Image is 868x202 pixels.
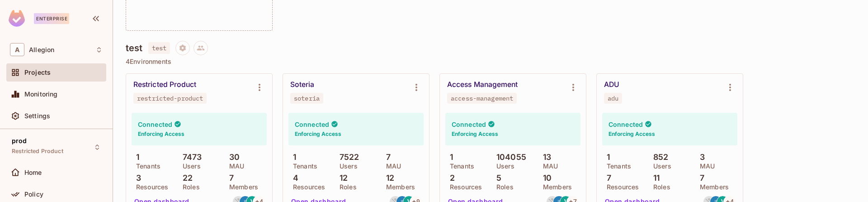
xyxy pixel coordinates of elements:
button: Environment settings [721,78,739,96]
p: MAU [695,163,715,170]
p: 2 [445,173,455,183]
div: Restricted Product [133,80,196,89]
p: 7 [382,153,391,162]
div: restricted-product [137,95,203,102]
span: Workspace: Allegion [29,46,54,53]
h4: test [126,43,143,53]
p: 1 [288,153,296,162]
p: Roles [492,183,514,191]
p: Users [335,163,358,170]
p: 7 [602,173,611,183]
p: Resources [602,183,639,191]
div: access-management [451,95,513,102]
h6: Enforcing Access [452,130,498,138]
p: Members [225,183,258,191]
p: Tenants [445,163,474,170]
span: Settings [24,112,50,120]
h6: Enforcing Access [138,130,184,138]
div: Access Management [447,80,518,89]
p: 30 [225,153,240,162]
div: ADU [604,80,619,89]
p: 1 [602,153,610,162]
h4: Connected [452,120,486,129]
h6: Enforcing Access [609,130,655,138]
button: Environment settings [564,78,582,96]
h6: Enforcing Access [295,130,341,138]
img: SReyMgAAAABJRU5ErkJggg== [9,10,25,27]
span: Policy [24,191,43,198]
p: 1 [132,153,139,162]
p: 1 [445,153,453,162]
span: Monitoring [24,91,58,98]
p: MAU [382,163,401,170]
h4: Connected [295,120,329,129]
span: Restricted Product [12,148,63,155]
span: prod [12,137,27,144]
p: 3 [695,153,705,162]
p: 12 [335,173,348,183]
p: 7473 [178,153,202,162]
p: Members [382,183,415,191]
p: 4 [288,173,298,183]
p: 10 [538,173,552,183]
p: 5 [492,173,501,183]
p: Roles [178,183,200,191]
p: MAU [538,163,558,170]
p: Tenants [288,163,317,170]
p: 12 [382,173,394,183]
p: 852 [649,153,669,162]
p: Users [649,163,671,170]
p: 4 Environments [126,58,855,65]
span: test [148,42,170,54]
p: Members [538,183,572,191]
h4: Connected [138,120,172,129]
span: A [10,43,24,56]
p: Members [695,183,729,191]
p: 7 [695,173,704,183]
div: soteria [294,95,320,102]
button: Environment settings [407,78,425,96]
h4: Connected [609,120,643,129]
div: Enterprise [34,13,69,24]
div: adu [608,95,618,102]
p: Resources [445,183,482,191]
p: 104055 [492,153,526,162]
p: Roles [649,183,670,191]
p: 22 [178,173,193,183]
p: 13 [538,153,551,162]
span: Project settings [175,45,190,54]
p: Tenants [602,163,631,170]
p: Users [492,163,514,170]
span: Home [24,169,42,176]
p: Resources [132,183,168,191]
p: 11 [649,173,660,183]
button: Environment settings [250,78,269,96]
p: 7 [225,173,234,183]
p: Users [178,163,201,170]
p: 3 [132,173,141,183]
p: Tenants [132,163,160,170]
p: MAU [225,163,244,170]
p: Roles [335,183,357,191]
div: Soteria [290,80,315,89]
p: 7522 [335,153,359,162]
span: Projects [24,69,51,76]
p: Resources [288,183,325,191]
